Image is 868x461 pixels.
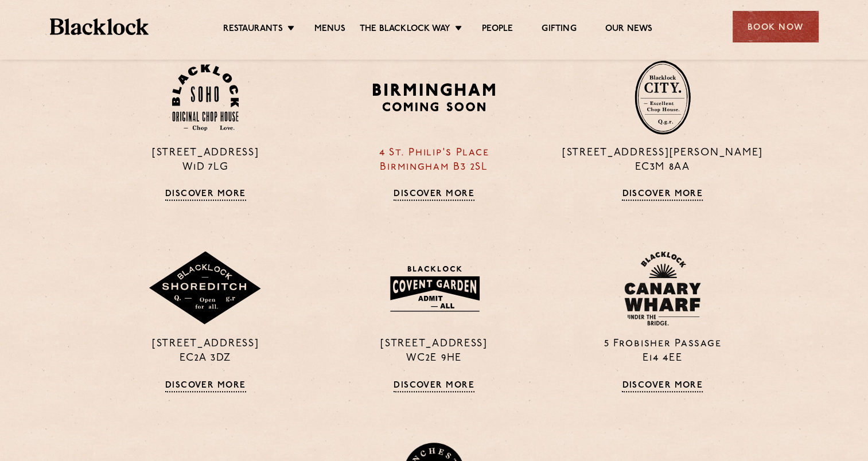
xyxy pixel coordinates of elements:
p: [STREET_ADDRESS] W1D 7LG [100,146,311,175]
a: Discover More [622,381,703,392]
a: Discover More [165,381,246,392]
a: Discover More [394,189,474,201]
img: Soho-stamp-default.svg [172,64,239,131]
img: City-stamp-default.svg [635,60,691,135]
a: Our News [605,24,653,36]
img: BIRMINGHAM-P22_-e1747915156957.png [371,79,497,115]
a: People [482,24,513,36]
img: BLA_1470_CoventGarden_Website_Solid.svg [379,259,489,318]
a: Discover More [165,189,246,201]
a: The Blacklock Way [360,24,450,36]
a: Gifting [542,24,576,36]
img: BL_Textured_Logo-footer-cropped.svg [50,18,149,35]
div: Book Now [733,11,819,42]
p: [STREET_ADDRESS][PERSON_NAME] EC3M 8AA [557,146,768,175]
p: [STREET_ADDRESS] EC2A 3DZ [100,337,311,366]
a: Restaurants [223,24,283,36]
img: BL_CW_Logo_Website.svg [624,251,701,326]
a: Discover More [622,189,703,201]
img: Shoreditch-stamp-v2-default.svg [148,251,263,326]
p: 5 Frobisher Passage E14 4EE [557,337,768,366]
p: [STREET_ADDRESS] WC2E 9HE [328,337,539,366]
a: Menus [314,24,345,36]
p: 4 St. Philip's Place Birmingham B3 2SL [328,146,539,175]
a: Discover More [394,381,474,392]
